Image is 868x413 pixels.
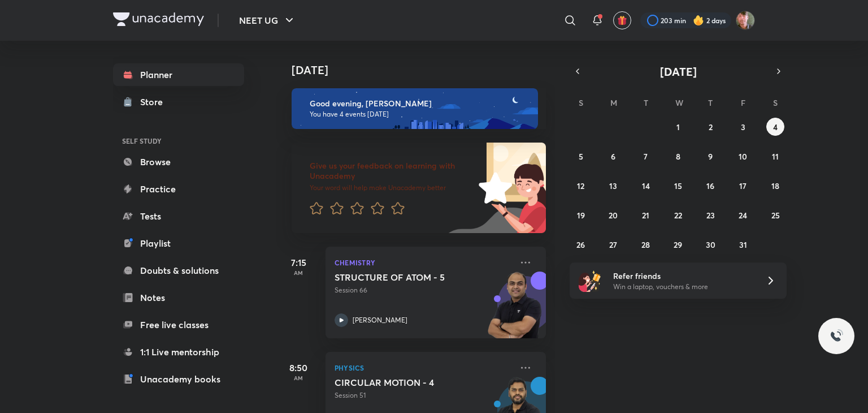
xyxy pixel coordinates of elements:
[113,232,244,255] a: Playlist
[669,118,687,136] button: October 1, 2025
[335,390,512,401] p: Session 51
[579,151,583,162] abbr: October 5, 2025
[669,177,687,195] button: October 15, 2025
[709,122,713,132] abbr: October 2, 2025
[292,63,557,77] h4: [DATE]
[701,177,719,195] button: October 16, 2025
[734,118,752,136] button: October 3, 2025
[276,375,321,381] p: AM
[675,97,683,108] abbr: Wednesday
[353,315,407,325] p: [PERSON_NAME]
[113,12,204,29] a: Company Logo
[577,210,585,221] abbr: October 19, 2025
[335,361,512,375] p: Physics
[708,151,713,162] abbr: October 9, 2025
[706,180,714,191] abbr: October 16, 2025
[771,180,779,191] abbr: October 18, 2025
[706,210,715,221] abbr: October 23, 2025
[576,239,585,250] abbr: October 26, 2025
[113,150,244,173] a: Browse
[335,256,512,269] p: Chemistry
[644,151,648,162] abbr: October 7, 2025
[637,177,655,195] button: October 14, 2025
[766,118,784,136] button: October 4, 2025
[572,235,590,253] button: October 26, 2025
[773,122,778,132] abbr: October 4, 2025
[579,97,583,108] abbr: Sunday
[232,9,303,32] button: NEET UG
[140,95,170,109] div: Store
[310,161,475,181] h6: Give us your feedback on learning with Unacademy
[585,63,771,79] button: [DATE]
[310,110,528,119] p: You have 4 events [DATE]
[113,63,244,86] a: Planner
[113,368,244,390] a: Unacademy books
[637,206,655,224] button: October 21, 2025
[734,235,752,253] button: October 31, 2025
[669,235,687,253] button: October 29, 2025
[642,180,650,191] abbr: October 14, 2025
[766,206,784,224] button: October 25, 2025
[693,15,704,26] img: streak
[310,183,475,192] p: Your word will help make Unacademy better
[739,210,747,221] abbr: October 24, 2025
[604,147,622,165] button: October 6, 2025
[669,206,687,224] button: October 22, 2025
[113,259,244,282] a: Doubts & solutions
[335,285,512,295] p: Session 66
[335,377,475,388] h5: CIRCULAR MOTION - 4
[641,239,650,250] abbr: October 28, 2025
[637,235,655,253] button: October 28, 2025
[604,177,622,195] button: October 13, 2025
[644,97,648,108] abbr: Tuesday
[604,206,622,224] button: October 20, 2025
[701,235,719,253] button: October 30, 2025
[113,205,244,227] a: Tests
[701,206,719,224] button: October 23, 2025
[613,270,752,282] h6: Refer friends
[276,256,321,269] h5: 7:15
[572,147,590,165] button: October 5, 2025
[771,210,780,221] abbr: October 25, 2025
[113,178,244,200] a: Practice
[674,210,682,221] abbr: October 22, 2025
[701,147,719,165] button: October 9, 2025
[484,272,546,350] img: unacademy
[739,239,747,250] abbr: October 31, 2025
[734,206,752,224] button: October 24, 2025
[766,147,784,165] button: October 11, 2025
[676,151,680,162] abbr: October 8, 2025
[276,269,321,276] p: AM
[674,239,682,250] abbr: October 29, 2025
[572,206,590,224] button: October 19, 2025
[579,269,601,292] img: referral
[335,272,475,283] h5: STRUCTURE OF ATOM - 5
[611,151,615,162] abbr: October 6, 2025
[637,147,655,165] button: October 7, 2025
[669,147,687,165] button: October 8, 2025
[676,122,680,132] abbr: October 1, 2025
[772,151,779,162] abbr: October 11, 2025
[674,180,682,191] abbr: October 15, 2025
[734,177,752,195] button: October 17, 2025
[609,210,618,221] abbr: October 20, 2025
[310,98,528,109] h6: Good evening, [PERSON_NAME]
[701,118,719,136] button: October 2, 2025
[739,180,747,191] abbr: October 17, 2025
[736,11,755,30] img: Ravii
[773,97,778,108] abbr: Saturday
[734,147,752,165] button: October 10, 2025
[706,239,715,250] abbr: October 30, 2025
[741,122,745,132] abbr: October 3, 2025
[613,11,631,29] button: avatar
[766,177,784,195] button: October 18, 2025
[113,131,244,150] h6: SELF STUDY
[708,97,713,108] abbr: Thursday
[440,143,546,233] img: feedback_image
[113,286,244,309] a: Notes
[613,282,752,292] p: Win a laptop, vouchers & more
[113,91,244,113] a: Store
[113,313,244,336] a: Free live classes
[739,151,747,162] abbr: October 10, 2025
[276,361,321,375] h5: 8:50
